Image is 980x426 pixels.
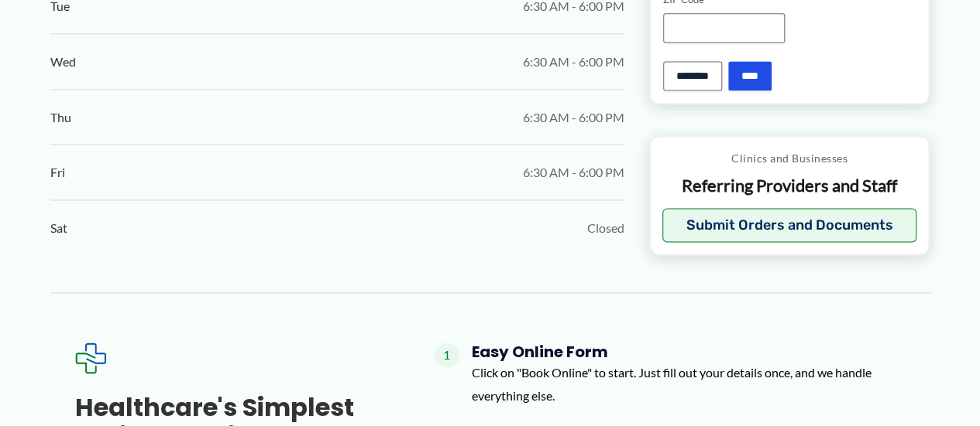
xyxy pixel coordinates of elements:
[523,50,624,73] span: 6:30 AM - 6:00 PM
[472,343,906,361] h4: Easy Online Form
[50,106,71,129] span: Thu
[50,216,67,240] span: Sat
[662,174,917,196] p: Referring Providers and Staff
[523,161,624,184] span: 6:30 AM - 6:00 PM
[435,343,459,367] span: 1
[662,208,917,242] button: Submit Orders and Documents
[523,106,624,129] span: 6:30 AM - 6:00 PM
[662,148,917,168] p: Clinics and Businesses
[50,50,76,73] span: Wed
[75,343,106,373] img: Expected Healthcare Logo
[50,161,65,184] span: Fri
[587,216,624,240] span: Closed
[472,361,906,407] p: Click on "Book Online" to start. Just fill out your details once, and we handle everything else.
